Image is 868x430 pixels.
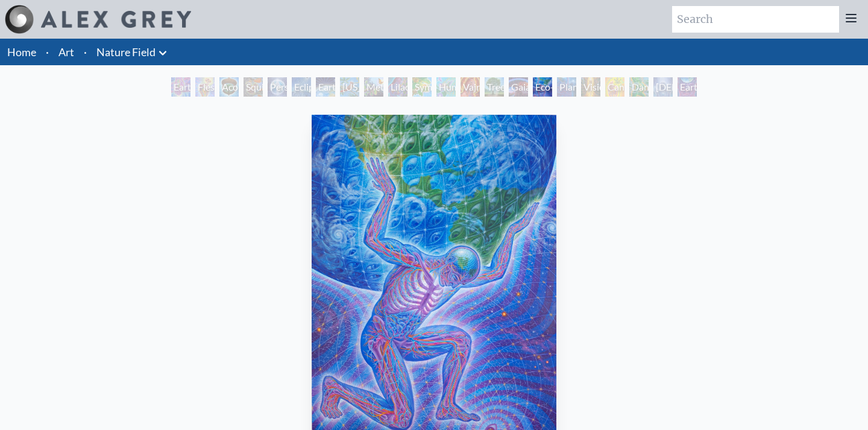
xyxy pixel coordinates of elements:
[244,77,263,97] div: Squirrel
[96,43,156,60] a: Nature Field
[340,77,359,97] div: [US_STATE] Song
[388,77,407,97] div: Lilacs
[171,77,190,97] div: Earth Witness
[58,43,74,60] a: Art
[219,77,239,97] div: Acorn Dream
[41,39,54,65] li: ·
[653,77,673,97] div: [DEMOGRAPHIC_DATA] in the Ocean of Awareness
[79,39,92,65] li: ·
[364,77,383,97] div: Metamorphosis
[292,77,311,97] div: Eclipse
[557,77,576,97] div: Planetary Prayers
[485,77,504,97] div: Tree & Person
[581,77,600,97] div: Vision Tree
[412,77,432,97] div: Symbiosis: Gall Wasp & Oak Tree
[195,77,215,97] div: Flesh of the Gods
[436,77,456,97] div: Humming Bird
[533,77,552,97] div: Eco-Atlas
[629,77,649,97] div: Dance of Cannabia
[7,45,36,59] a: Home
[268,77,287,97] div: Person Planet
[509,77,528,97] div: Gaia
[316,77,335,97] div: Earth Energies
[672,6,839,33] input: Search
[605,77,624,97] div: Cannabis Mudra
[678,77,697,97] div: Earthmind
[461,77,480,97] div: Vajra Horse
